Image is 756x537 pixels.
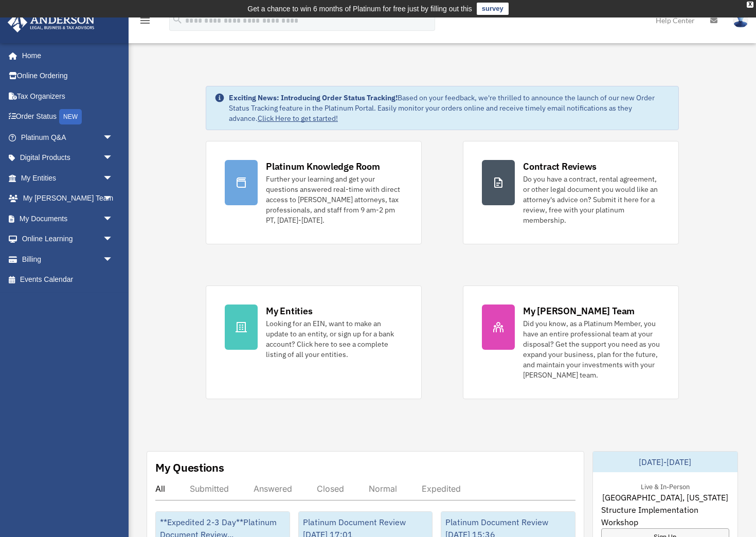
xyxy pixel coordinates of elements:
a: Events Calendar [7,270,129,290]
a: My Documentsarrow_drop_down [7,208,129,229]
span: [GEOGRAPHIC_DATA], [US_STATE] [602,491,728,504]
span: arrow_drop_down [103,229,123,250]
div: Contract Reviews [523,160,597,173]
div: [DATE]-[DATE] [593,452,738,472]
a: survey [477,3,509,15]
a: Home [7,45,123,66]
div: My Questions [155,460,224,475]
div: Expedited [422,484,461,494]
a: My [PERSON_NAME] Team Did you know, as a Platinum Member, you have an entire professional team at... [463,285,679,399]
a: Order StatusNEW [7,106,129,128]
a: Contract Reviews Do you have a contract, rental agreement, or other legal document you would like... [463,141,679,244]
div: NEW [59,109,82,124]
a: Platinum Q&Aarrow_drop_down [7,127,129,148]
img: User Pic [733,13,748,28]
a: Online Ordering [7,66,129,86]
a: Tax Organizers [7,86,129,106]
a: Digital Productsarrow_drop_down [7,148,129,168]
div: Platinum Knowledge Room [266,160,380,173]
a: Platinum Knowledge Room Further your learning and get your questions answered real-time with dire... [206,141,422,244]
i: menu [139,14,151,27]
a: menu [139,18,151,27]
img: Anderson Advisors Platinum Portal [5,12,98,32]
span: arrow_drop_down [103,127,123,148]
div: Did you know, as a Platinum Member, you have an entire professional team at your disposal? Get th... [523,318,660,380]
a: Click Here to get started! [258,114,338,123]
a: My Entities Looking for an EIN, want to make an update to an entity, or sign up for a bank accoun... [206,285,422,399]
div: Do you have a contract, rental agreement, or other legal document you would like an attorney's ad... [523,174,660,225]
strong: Exciting News: Introducing Order Status Tracking! [229,93,398,102]
div: Answered [254,484,292,494]
div: All [155,484,165,494]
span: arrow_drop_down [103,188,123,209]
div: Get a chance to win 6 months of Platinum for free just by filling out this [247,3,472,15]
div: Live & In-Person [633,480,698,491]
span: arrow_drop_down [103,249,123,270]
a: My Entitiesarrow_drop_down [7,168,129,188]
div: Looking for an EIN, want to make an update to an entity, or sign up for a bank account? Click her... [266,318,403,360]
span: Structure Implementation Workshop [601,504,730,528]
span: arrow_drop_down [103,208,123,229]
span: arrow_drop_down [103,148,123,169]
i: search [172,14,183,25]
a: Online Learningarrow_drop_down [7,229,129,249]
div: Further your learning and get your questions answered real-time with direct access to [PERSON_NAM... [266,174,403,225]
div: Submitted [190,484,229,494]
a: My [PERSON_NAME] Teamarrow_drop_down [7,188,129,209]
div: Based on your feedback, we're thrilled to announce the launch of our new Order Status Tracking fe... [229,93,670,123]
div: Closed [317,484,344,494]
div: My [PERSON_NAME] Team [523,305,635,317]
div: Normal [369,484,397,494]
div: close [747,2,753,8]
a: Billingarrow_drop_down [7,249,129,270]
div: My Entities [266,305,312,317]
span: arrow_drop_down [103,168,123,189]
